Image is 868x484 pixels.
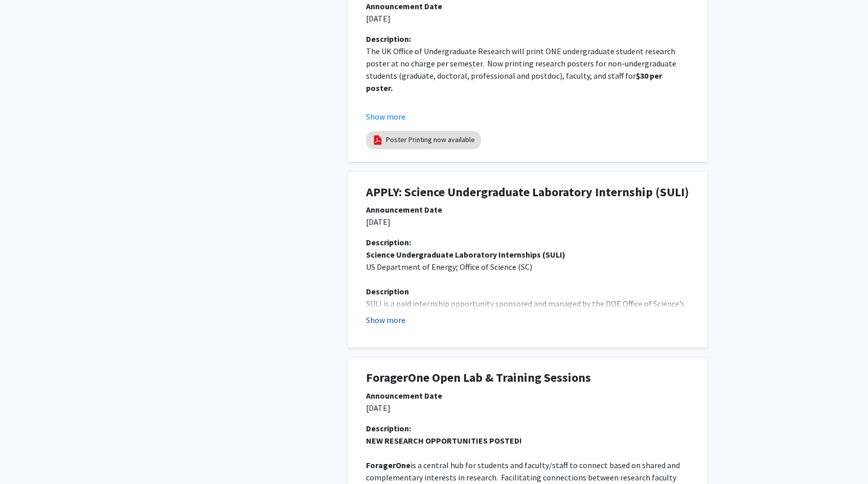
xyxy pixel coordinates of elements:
[366,371,690,385] h1: ForagerOne Open Lab & Training Sessions
[366,216,690,228] p: [DATE]
[366,435,522,446] strong: NEW RESEARCH OPPORTUNITIES POSTED!
[8,438,43,476] iframe: Chat
[372,134,383,146] img: pdf_icon.png
[366,389,690,402] div: Announcement Date
[366,110,405,123] button: Show more
[366,402,690,414] p: [DATE]
[366,314,405,326] button: Show more
[366,12,690,25] p: [DATE]
[366,422,690,434] div: Description:
[366,460,410,470] strong: ForagerOne
[366,249,565,260] strong: Science Undergraduate Laboratory Internships (SULI)
[386,134,475,145] a: Poster Printing now available
[366,71,664,93] strong: $30 per poster.
[366,236,690,248] div: Description:
[366,203,690,216] div: Announcement Date
[366,297,690,383] p: SULI is a paid internship opportunity sponsored and managed by the DOE Office of Science’s Office...
[366,46,678,81] span: The UK Office of Undergraduate Research will print ONE undergraduate student research poster at n...
[366,33,690,45] div: Description:
[366,185,690,200] h1: APPLY: Science Undergraduate Laboratory Internship (SULI)
[366,261,690,273] p: US Department of Energy; Office of Science (SC)
[366,286,409,296] strong: Description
